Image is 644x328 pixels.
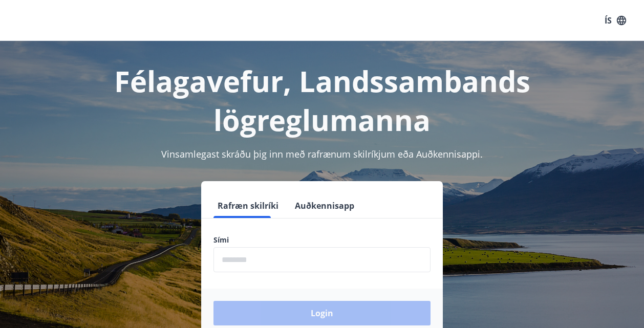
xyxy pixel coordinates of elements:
[12,61,632,139] h1: Félagavefur, Landssambands lögreglumanna
[161,148,483,160] span: Vinsamlegast skráðu þig inn með rafrænum skilríkjum eða Auðkennisappi.
[213,193,283,218] button: Rafræn skilríki
[213,235,431,245] label: Sími
[291,193,358,218] button: Auðkennisapp
[599,11,632,30] button: ÍS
